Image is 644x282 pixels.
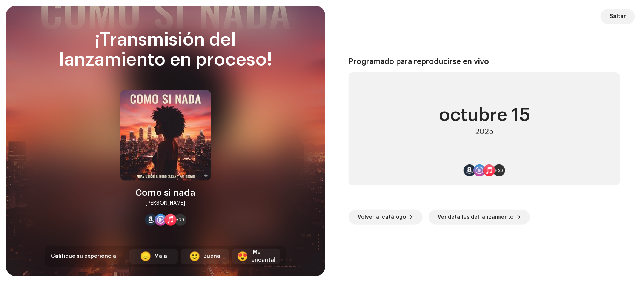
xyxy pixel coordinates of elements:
div: ¡Transmisión del lanzamiento en proceso! [45,30,286,70]
span: Califique su experiencia [51,254,116,259]
div: 2025 [475,127,494,136]
span: +27 [176,217,185,223]
span: Saltar [610,9,626,24]
div: ¡Me encanta! [251,248,275,264]
div: Programado para reproducirse en vivo [349,57,620,66]
div: octubre 15 [439,106,530,124]
div: Mala [154,253,167,261]
div: Buena [203,253,220,261]
button: Ver detalles del lanzamiento [429,210,530,225]
span: +27 [495,167,504,173]
div: 🙂 [189,252,200,261]
span: Ver detalles del lanzamiento [438,210,513,225]
div: 😍 [237,252,248,261]
button: Saltar [601,9,635,24]
div: 😞 [140,252,151,261]
div: [PERSON_NAME] [146,199,185,208]
button: Volver al catálogo [349,210,423,225]
img: 24164c29-87c4-4f3b-8568-78c89201b094 [120,90,211,181]
span: Volver al catálogo [358,210,406,225]
div: Como si nada [135,187,195,199]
